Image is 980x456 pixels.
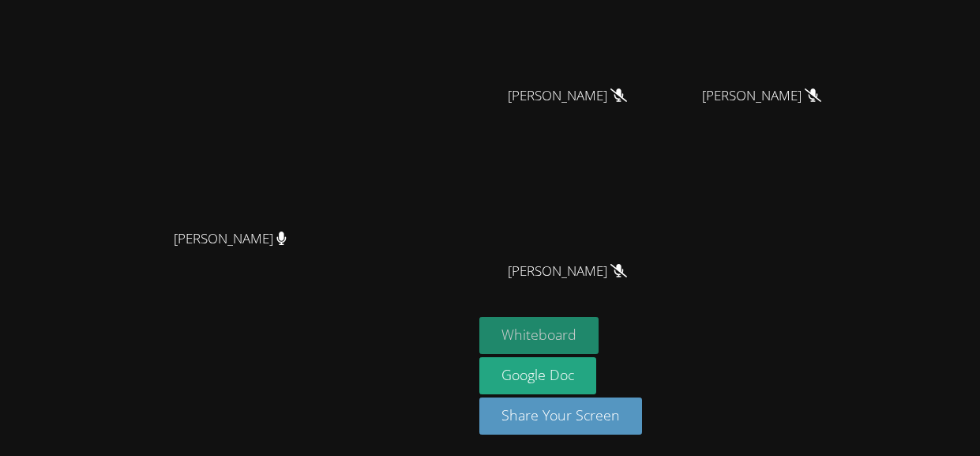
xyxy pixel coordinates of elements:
span: [PERSON_NAME] [174,228,287,251]
span: [PERSON_NAME] [702,85,821,107]
span: [PERSON_NAME] [508,260,627,283]
a: Google Doc [479,357,596,394]
button: Share Your Screen [479,398,642,435]
button: Whiteboard [479,317,599,354]
span: [PERSON_NAME] [508,85,627,107]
